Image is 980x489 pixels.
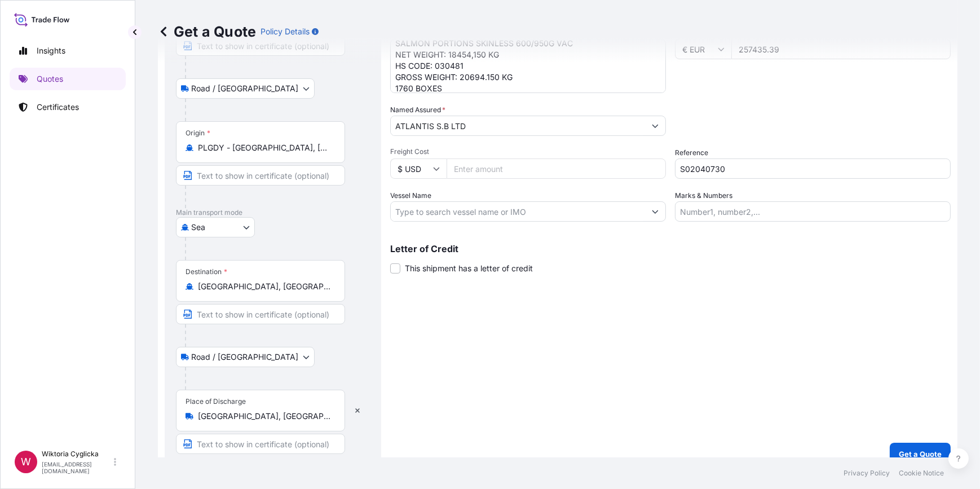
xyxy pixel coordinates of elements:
[198,281,331,292] input: Destination
[390,190,431,201] label: Vessel Name
[176,78,315,99] button: Select transport
[176,304,345,324] input: Text to appear on certificate
[390,104,445,116] label: Named Assured
[844,469,890,478] a: Privacy Policy
[675,147,708,158] label: Reference
[899,469,944,478] a: Cookie Notice
[176,217,255,237] button: Select transport
[37,102,79,113] p: Certificates
[645,116,665,136] button: Show suggestions
[390,244,951,253] p: Letter of Credit
[191,351,298,363] span: Road / [GEOGRAPHIC_DATA]
[186,397,246,406] div: Place of Discharge
[447,158,666,179] input: Enter amount
[186,129,210,138] div: Origin
[176,434,345,454] input: Text to appear on certificate
[390,147,666,156] span: Freight Cost
[191,222,205,233] span: Sea
[176,347,315,367] button: Select transport
[261,26,310,37] p: Policy Details
[675,190,732,201] label: Marks & Numbers
[675,158,951,179] input: Your internal reference
[158,23,256,41] p: Get a Quote
[42,461,112,474] p: [EMAIL_ADDRESS][DOMAIN_NAME]
[391,116,645,136] input: Full name
[899,448,942,460] p: Get a Quote
[37,73,63,85] p: Quotes
[191,83,298,94] span: Road / [GEOGRAPHIC_DATA]
[21,456,31,468] span: W
[890,443,951,465] button: Get a Quote
[42,450,112,459] p: Wiktoria Cyglicka
[176,208,370,217] p: Main transport mode
[37,45,65,56] p: Insights
[10,68,126,90] a: Quotes
[198,411,331,422] input: Place of Discharge
[186,267,227,276] div: Destination
[198,142,331,153] input: Origin
[405,263,533,274] span: This shipment has a letter of credit
[10,39,126,62] a: Insights
[675,201,951,222] input: Number1, number2,...
[10,96,126,118] a: Certificates
[176,165,345,186] input: Text to appear on certificate
[391,201,645,222] input: Type to search vessel name or IMO
[645,201,665,222] button: Show suggestions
